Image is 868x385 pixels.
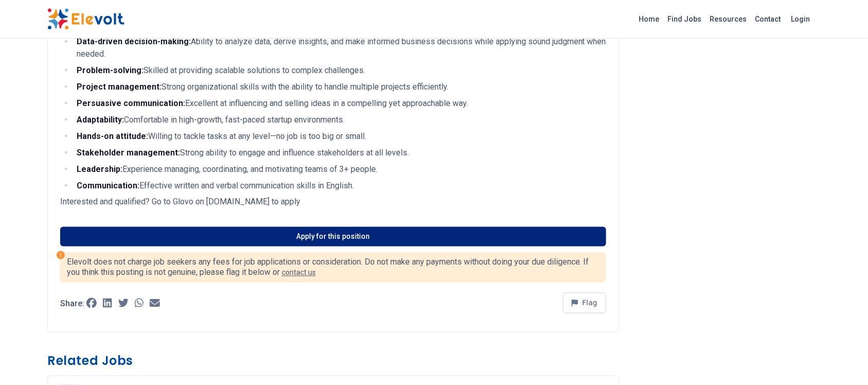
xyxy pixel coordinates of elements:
strong: Hands-on attitude: [77,131,148,141]
a: Login [785,9,817,29]
strong: Leadership: [77,164,122,174]
a: Home [635,11,664,27]
strong: Stakeholder management: [77,148,180,157]
a: contact us [282,269,316,277]
li: Excellent at influencing and selling ideas in a compelling yet approachable way. [74,97,606,110]
strong: Project management: [77,82,161,92]
li: Strong ability to engage and influence stakeholders at all levels. [74,147,606,159]
button: Flag [563,293,606,313]
li: Experience managing, coordinating, and motivating teams of 3+ people. [74,163,606,176]
a: Find Jobs [664,11,706,27]
li: Ability to analyze data, derive insights, and make informed business decisions while applying sou... [74,36,606,60]
strong: Adaptability: [77,115,124,125]
p: Interested and qualified? Go to Glovo on [DOMAIN_NAME] to apply [60,196,606,208]
p: Share: [60,300,84,308]
li: Strong organizational skills with the ability to handle multiple projects efficiently. [74,81,606,93]
a: Apply for this position [60,227,606,247]
img: Elevolt [47,8,124,30]
strong: Communication: [77,181,139,190]
li: Willing to tackle tasks at any level—no job is too big or small. [74,130,606,143]
strong: Persuasive communication: [77,98,185,108]
p: Elevolt does not charge job seekers any fees for job applications or consideration. Do not make a... [67,257,600,278]
iframe: Chat Widget [817,336,868,385]
h3: Related Jobs [47,353,619,370]
strong: Problem-solving: [77,65,143,75]
iframe: Advertisement [636,62,821,206]
a: Resources [706,11,751,27]
a: Contact [751,11,785,27]
strong: Data-driven decision-making: [77,37,191,46]
li: Skilled at providing scalable solutions to complex challenges. [74,64,606,77]
li: Effective written and verbal communication skills in English. [74,180,606,192]
li: Comfortable in high-growth, fast-paced startup environments. [74,114,606,126]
